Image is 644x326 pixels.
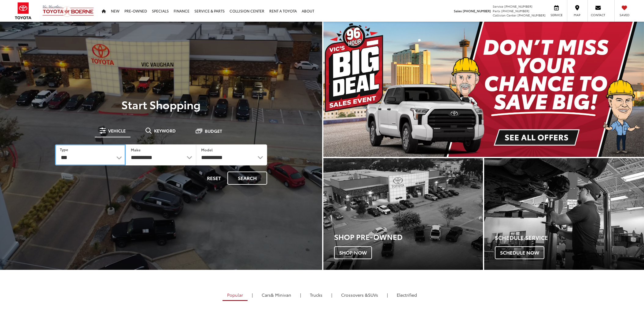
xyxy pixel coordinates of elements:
[223,290,248,301] a: Popular
[454,9,462,13] span: Sales
[323,158,483,270] div: Toyota
[271,292,291,298] span: & Minivan
[385,292,389,298] li: |
[337,290,383,300] a: SUVs
[60,147,68,152] label: Type
[493,9,500,13] span: Parts
[330,292,334,298] li: |
[392,290,421,300] a: Electrified
[108,129,126,133] span: Vehicle
[493,13,517,17] span: Collision Center
[517,13,546,17] span: [PHONE_NUMBER]
[334,246,372,259] span: Shop Now
[495,235,644,241] h4: Schedule Service
[299,292,303,298] li: |
[42,5,94,17] img: Vic Vaughan Toyota of Boerne
[570,13,584,17] span: Map
[250,292,254,298] li: |
[550,13,563,17] span: Service
[341,292,368,298] span: Crossovers &
[484,158,644,270] div: Toyota
[257,290,296,300] a: Cars
[495,246,544,259] span: Schedule Now
[504,4,532,9] span: [PHONE_NUMBER]
[591,13,605,17] span: Contact
[484,158,644,270] a: Schedule Service Schedule Now
[493,4,503,9] span: Service
[463,9,491,13] span: [PHONE_NUMBER]
[131,147,141,152] label: Make
[618,13,631,17] span: Saved
[305,290,327,300] a: Trucks
[154,129,176,133] span: Keyword
[202,172,226,185] button: Reset
[501,9,529,13] span: [PHONE_NUMBER]
[201,147,213,152] label: Model
[227,172,267,185] button: Search
[334,233,483,241] h3: Shop Pre-Owned
[205,129,222,133] span: Budget
[323,158,483,270] a: Shop Pre-Owned Shop Now
[26,98,296,110] p: Start Shopping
